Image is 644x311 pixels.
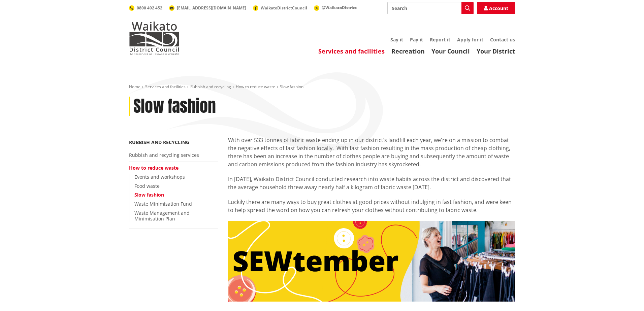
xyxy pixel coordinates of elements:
[134,183,160,189] a: Food waste
[228,221,515,302] img: SEWtember banner
[190,84,231,90] a: Rubbish and recycling
[134,192,164,198] a: Slow fashion
[169,5,246,11] a: [EMAIL_ADDRESS][DOMAIN_NAME]
[228,198,515,214] p: Luckily there are many ways to buy great clothes at good prices without indulging in fast fashion...
[314,5,357,10] a: @WaikatoDistrict
[129,84,515,90] nav: breadcrumb
[177,5,246,11] span: [EMAIL_ADDRESS][DOMAIN_NAME]
[145,84,186,90] a: Services and facilities
[280,84,303,90] span: Slow fashion
[129,22,180,55] img: Waikato District Council - Te Kaunihera aa Takiwaa o Waikato
[477,2,515,14] a: Account
[431,47,470,55] a: Your Council
[322,5,357,10] span: @WaikatoDistrict
[133,97,216,116] h1: Slow fashion
[318,47,385,55] a: Services and facilities
[387,2,474,14] input: Search input
[129,5,162,11] a: 0800 492 452
[490,36,515,43] a: Contact us
[129,84,140,90] a: Home
[430,36,450,43] a: Report it
[129,139,189,145] a: Rubbish and recycling
[390,36,403,43] a: Say it
[134,210,190,222] a: Waste Management and Minimisation Plan
[457,36,483,43] a: Apply for it
[261,5,307,11] span: WaikatoDistrictCouncil
[391,47,425,55] a: Recreation
[477,47,515,55] a: Your District
[134,201,192,207] a: Waste Minimisation Fund
[134,174,185,180] a: Events and workshops
[228,175,515,191] p: In [DATE], Waikato District Council conducted research into waste habits across the district and ...
[236,84,275,90] a: How to reduce waste
[410,36,423,43] a: Pay it
[228,136,515,168] p: With over 533 tonnes of fabric waste ending up in our district’s landfill each year, we're on a m...
[137,5,162,11] span: 0800 492 452
[129,152,199,158] a: Rubbish and recycling services
[253,5,307,11] a: WaikatoDistrictCouncil
[129,165,179,171] a: How to reduce waste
